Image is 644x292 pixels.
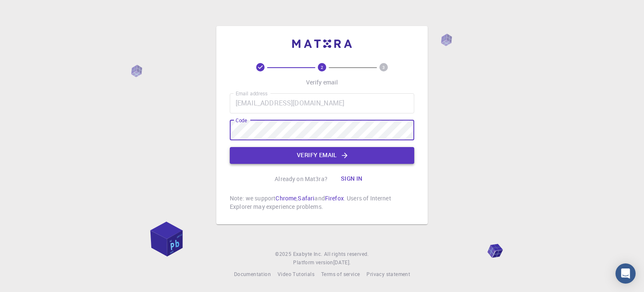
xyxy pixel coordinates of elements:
[321,64,323,70] text: 2
[333,258,351,267] a: [DATE].
[321,271,360,277] span: Terms of service
[234,270,271,279] a: Documentation
[230,147,414,164] button: Verify email
[230,194,414,211] p: Note: we support , and . Users of Internet Explorer may experience problems.
[236,90,267,97] label: Email address
[324,250,369,258] span: All rights reserved.
[366,271,410,277] span: Privacy statement
[334,171,369,187] button: Sign in
[275,194,296,202] a: Chrome
[275,175,327,183] p: Already on Mat3ra?
[293,258,333,267] span: Platform version
[234,271,271,277] span: Documentation
[275,250,293,258] span: © 2025
[321,270,360,279] a: Terms of service
[236,117,247,124] label: Code
[306,78,338,87] p: Verify email
[333,259,351,266] span: [DATE] .
[293,250,322,258] a: Exabyte Inc.
[298,194,314,202] a: Safari
[382,64,385,70] text: 3
[278,270,314,279] a: Video Tutorials
[278,271,314,277] span: Video Tutorials
[366,270,410,279] a: Privacy statement
[293,250,322,257] span: Exabyte Inc.
[325,194,344,202] a: Firefox
[615,263,636,284] div: Open Intercom Messenger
